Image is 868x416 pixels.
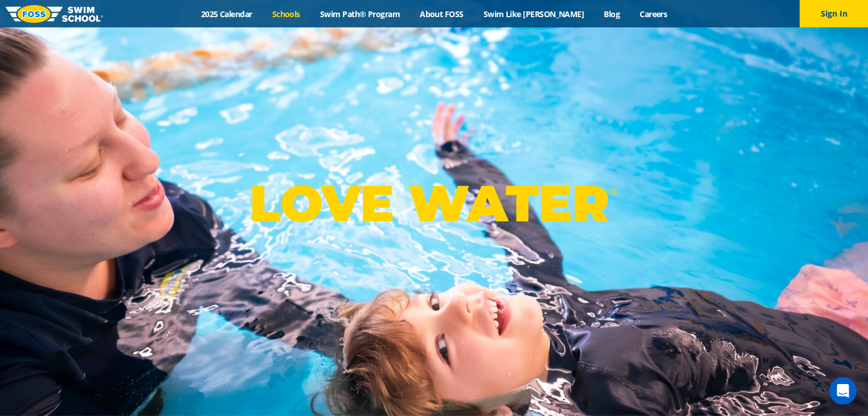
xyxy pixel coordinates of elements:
[473,9,594,19] a: Swim Like [PERSON_NAME]
[310,9,410,19] a: Swim Path® Program
[630,9,677,19] a: Careers
[6,5,103,23] img: FOSS Swim School Logo
[609,184,618,199] sup: ®
[191,9,262,19] a: 2025 Calendar
[410,9,474,19] a: About FOSS
[249,173,618,234] p: LOVE WATER
[262,9,310,19] a: Schools
[829,377,857,405] div: Open Intercom Messenger
[594,9,630,19] a: Blog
